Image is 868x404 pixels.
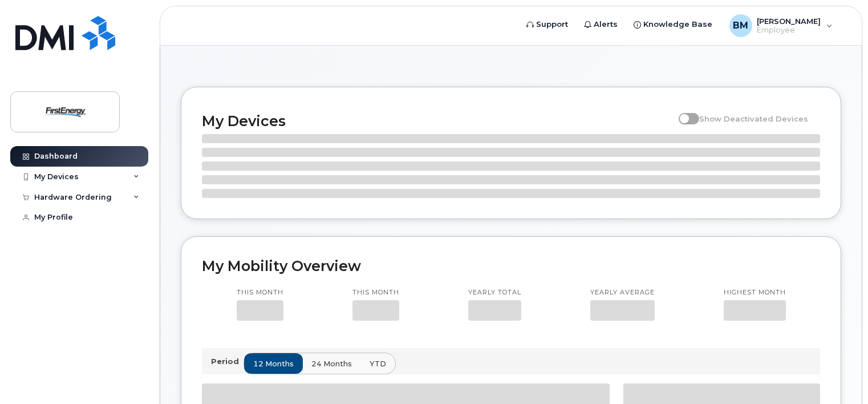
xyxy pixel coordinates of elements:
p: Yearly total [468,288,521,297]
input: Show Deactivated Devices [679,108,688,117]
p: Period [211,356,244,367]
span: Show Deactivated Devices [699,114,808,123]
p: This month [237,288,283,297]
span: YTD [370,358,386,369]
h2: My Devices [202,112,673,130]
p: Highest month [724,288,786,297]
p: This month [352,288,399,297]
h2: My Mobility Overview [202,257,820,274]
span: 24 months [311,358,352,369]
p: Yearly average [590,288,655,297]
